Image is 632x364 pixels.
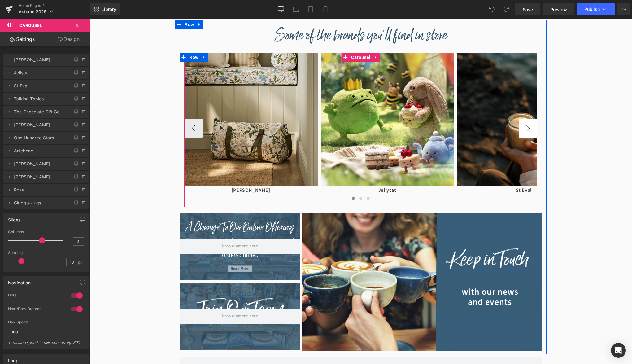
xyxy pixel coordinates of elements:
div: Nav Speed [8,320,84,324]
span: Talking Tables [14,93,66,105]
div: Transition speed. in miliseconds. Eg: 300 [8,340,84,349]
a: Preview [543,3,574,15]
a: Expand / Collapse [111,34,119,43]
a: Desktop [273,3,288,15]
p: Jellycat [231,167,365,176]
span: Carousel [260,34,282,43]
span: Artebene [14,145,66,157]
span: One Hundred Stars [14,132,66,144]
div: Navigation [8,277,31,285]
span: [PERSON_NAME] [14,119,66,131]
span: Publish [584,7,600,12]
span: Row [98,34,111,43]
span: Carousel [19,23,42,28]
p: St Eval [368,167,501,176]
span: [PERSON_NAME] [14,171,66,183]
span: px [78,260,83,264]
button: Redo [500,3,513,15]
button: More [617,3,630,15]
span: Row [94,1,106,11]
div: Dots [8,293,65,299]
a: Expand / Collapse [106,1,114,11]
span: St Eval [14,80,66,92]
a: Tablet [303,3,318,15]
span: Preview [550,6,567,13]
span: Library [102,7,116,12]
a: Laptop [288,3,303,15]
div: Spacing [8,251,84,255]
a: New Library [90,3,120,15]
span: Gluggle Jugs [14,197,66,209]
a: Design [46,32,91,46]
span: Save [523,6,533,13]
img: Sophie Allport botanicals style large picnic bag, and matching quilted picnic mat on a sunlit lawn. [95,34,228,168]
a: Home Pages [19,3,90,8]
img: Jellycat sad looking frog and bashful bunny holding a birthday cake at a picnic with other Jellyc... [231,34,365,168]
a: Expand / Collapse [282,34,290,43]
span: Jellycat [14,67,66,79]
button: Undo [486,3,498,15]
div: Open Intercom Messenger [611,343,626,358]
span: with our news and events [366,268,435,289]
button: Publish [577,3,615,15]
span: Autumn 2025 [19,9,46,14]
div: Loop [8,354,19,363]
div: Columns [8,230,84,234]
p: [PERSON_NAME] [95,167,228,176]
span: The Chocolate Gift Company [14,106,66,118]
span: [PERSON_NAME] [14,54,66,66]
span: Roka [14,184,66,196]
span: [PERSON_NAME] [14,158,66,170]
a: with our news and events [350,265,451,293]
div: Slides [8,214,20,222]
div: Next/Prev Buttons [8,306,65,313]
a: Mobile [318,3,333,15]
img: A person - can only see their knees and hands - holding a lit St Eval candle in glass, sitting on... [368,34,501,168]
